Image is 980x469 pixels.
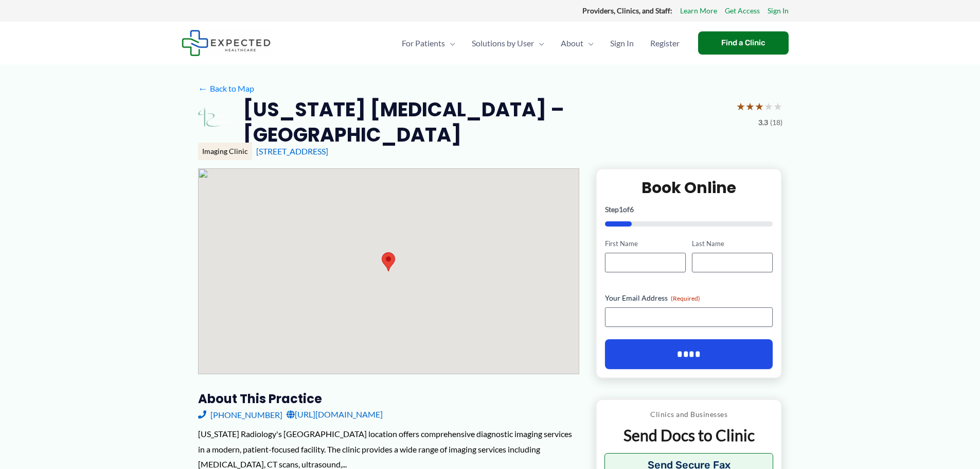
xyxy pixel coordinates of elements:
img: Expected Healthcare Logo - side, dark font, small [182,30,271,56]
span: Menu Toggle [534,25,544,61]
span: Menu Toggle [445,25,455,61]
h2: Book Online [605,178,773,198]
a: Get Access [725,4,760,18]
span: ★ [755,97,764,116]
span: ★ [745,97,755,116]
h2: [US_STATE] [MEDICAL_DATA] – [GEOGRAPHIC_DATA] [243,97,728,148]
strong: Providers, Clinics, and Staff: [582,6,672,15]
label: First Name [605,239,686,249]
span: (18) [770,116,782,129]
span: ★ [736,97,745,116]
p: Step of [605,206,773,213]
p: Clinics and Businesses [604,408,774,421]
a: For PatientsMenu Toggle [394,25,464,61]
a: Solutions by UserMenu Toggle [464,25,553,61]
label: Last Name [692,239,773,249]
span: ★ [764,97,773,116]
span: Menu Toggle [583,25,594,61]
span: (Required) [671,294,700,302]
span: ← [198,83,208,93]
h3: About this practice [198,391,579,407]
p: Send Docs to Clinic [604,425,774,445]
a: ←Back to Map [198,81,254,96]
span: ★ [773,97,782,116]
span: 6 [630,205,634,214]
span: Register [650,25,680,61]
div: Imaging Clinic [198,143,252,160]
a: Register [642,25,688,61]
a: Sign In [768,4,789,18]
a: [URL][DOMAIN_NAME] [287,407,383,422]
span: Sign In [610,25,634,61]
a: [PHONE_NUMBER] [198,407,282,422]
span: About [561,25,583,61]
span: 1 [619,205,623,214]
span: For Patients [402,25,445,61]
a: Learn More [680,4,717,18]
span: Solutions by User [472,25,534,61]
nav: Primary Site Navigation [394,25,688,61]
span: 3.3 [758,116,768,129]
a: [STREET_ADDRESS] [256,146,328,156]
a: AboutMenu Toggle [553,25,602,61]
a: Find a Clinic [698,31,789,55]
a: Sign In [602,25,642,61]
label: Your Email Address [605,293,773,303]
